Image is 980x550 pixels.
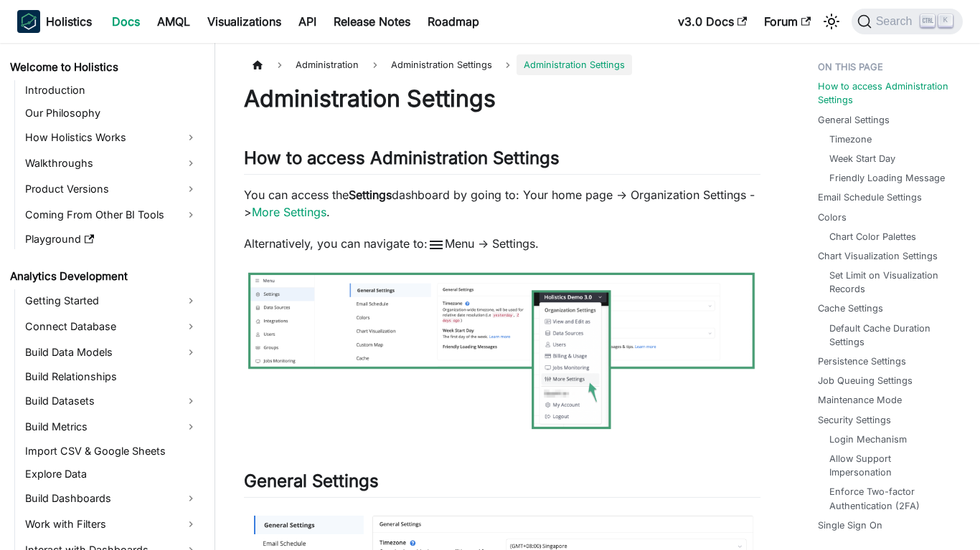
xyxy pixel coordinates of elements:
[818,518,882,532] a: Single Sign On
[818,190,922,204] a: Email Schedule Settings
[829,485,952,512] a: Enforce Two-factor Authentication (2FA)
[21,513,202,536] a: Work with Filters
[852,9,963,34] button: Search (Ctrl+K)
[21,126,202,149] a: How Holistics Works
[244,54,271,75] a: Home page
[325,10,419,33] a: Release Notes
[829,152,895,165] a: Week Start Day
[21,203,202,226] a: Coming From Other BI Tools
[517,54,632,75] span: Administration Settings
[818,79,958,107] a: How to access Administration Settings
[384,54,499,75] span: Administration Settings
[818,249,938,263] a: Chart Visualization Settings
[829,230,916,243] a: Chart Color Palettes
[21,152,202,175] a: Walkthroughs
[21,178,202,201] a: Product Versions
[818,374,913,387] a: Job Queuing Settings
[21,341,202,364] a: Build Data Models
[252,205,326,219] a: More Settings
[669,10,755,33] a: v3.0 Docs
[829,269,952,296] a: Set Limit on Visualization Records
[290,10,325,33] a: API
[21,80,202,100] a: Introduction
[244,148,760,175] h2: How to access Administration Settings
[21,103,202,123] a: Our Philosophy
[21,441,202,461] a: Import CSV & Google Sheets
[829,171,945,185] a: Friendly Loading Message
[755,10,819,33] a: Forum
[21,367,202,387] a: Build Relationships
[244,54,760,75] nav: Breadcrumbs
[21,315,202,338] a: Connect Database
[103,10,149,33] a: Docs
[17,10,92,33] a: HolisticsHolistics
[149,10,199,33] a: AMQL
[244,471,760,498] h2: General Settings
[872,15,921,28] span: Search
[21,415,202,438] a: Build Metrics
[21,289,202,312] a: Getting Started
[21,487,202,510] a: Build Dashboards
[818,354,906,368] a: Persistence Settings
[938,14,953,27] kbd: K
[818,113,890,127] a: General Settings
[419,10,488,33] a: Roadmap
[244,186,760,221] p: You can access the dashboard by going to: Your home page -> Organization Settings -> .
[288,54,366,75] span: Administration
[244,235,760,254] p: Alternatively, you can navigate to: Menu -> Settings.
[829,452,952,479] a: Allow Support Impersonation
[818,393,902,407] a: Maintenance Mode
[818,301,883,315] a: Cache Settings
[820,10,843,33] button: Switch between dark and light mode (currently light mode)
[46,13,92,30] b: Holistics
[21,229,202,249] a: Playground
[829,132,872,146] a: Timezone
[829,433,907,446] a: Login Mechanism
[21,464,202,484] a: Explore Data
[6,57,202,77] a: Welcome to Holistics
[818,211,847,224] a: Colors
[244,85,760,113] h1: Administration Settings
[428,236,445,254] span: menu
[6,266,202,286] a: Analytics Development
[17,10,40,33] img: Holistics
[199,10,290,33] a: Visualizations
[818,413,891,427] a: Security Settings
[349,188,392,202] strong: Settings
[829,322,952,349] a: Default Cache Duration Settings
[21,390,202,412] a: Build Datasets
